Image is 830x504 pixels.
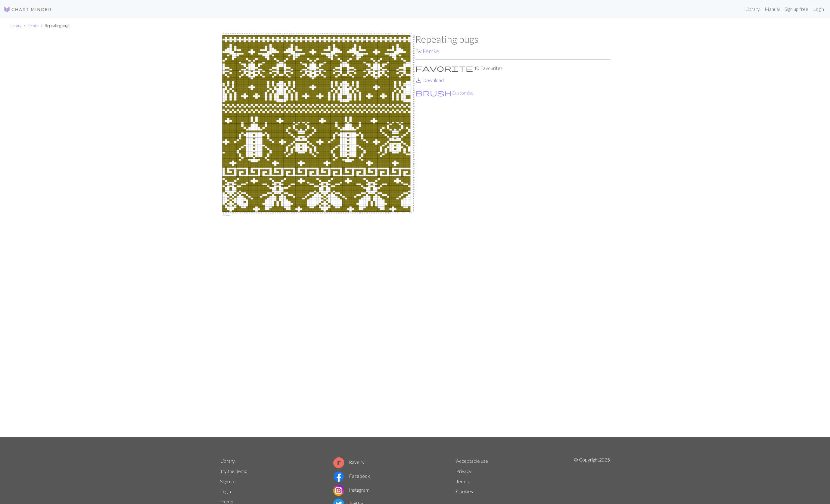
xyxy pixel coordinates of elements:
a: Ravelry [333,459,365,465]
a: Manual [762,3,782,15]
img: Ravelry logo [333,457,344,468]
p: 10 Favourites [415,64,610,72]
a: Instagram [333,487,369,493]
i: Download [415,77,422,84]
img: Logo [4,6,52,13]
a: Try the demo [220,468,247,474]
span: save_alt [415,76,422,84]
a: Library [743,3,762,15]
i: Favourite [415,64,473,72]
img: bugs [220,33,415,437]
a: Facebook [333,473,370,479]
a: Cookies [456,488,473,494]
a: Privacy [456,468,471,474]
a: Acceptable use [456,458,488,464]
a: Terms [456,478,469,484]
span: favorite [415,64,473,72]
span: brush [415,89,452,97]
a: Library [10,23,21,28]
img: Instagram logo [333,485,344,496]
a: Sign up free [782,3,811,15]
i: Customise [415,89,452,96]
a: Login [220,488,231,494]
a: Femke [28,23,39,28]
img: Facebook logo [333,471,344,482]
button: CustomiseCustomise [415,89,474,97]
a: DownloadDownload [415,77,444,83]
h1: Repeating bugs [415,33,610,45]
a: Femke [423,48,439,55]
a: Login [811,3,826,15]
a: Sign up [220,478,234,484]
a: Library [220,458,235,464]
h2: By [415,48,610,55]
li: Repeating bugs [39,23,70,29]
